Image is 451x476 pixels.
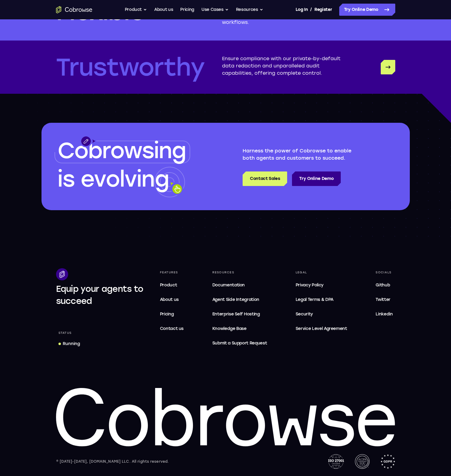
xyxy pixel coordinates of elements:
[373,279,395,291] a: Github
[243,171,287,186] a: Contact Sales
[376,282,390,288] span: Github
[160,326,184,331] span: Contact us
[376,297,390,302] span: Twitter
[212,296,267,303] span: Agent Side Integration
[210,308,270,320] a: Enterprise Self Hosting
[125,4,147,16] button: Product
[381,60,395,74] a: Trustworthy
[296,325,347,332] span: Service Level Agreement
[296,282,323,288] span: Privacy Policy
[158,308,186,320] a: Pricing
[180,4,194,16] a: Pricing
[296,311,313,317] span: Security
[373,308,395,320] a: Linkedin
[158,323,186,335] a: Contact us
[212,282,245,288] span: Documentation
[222,55,352,79] p: Ensure compliance with our private-by-default data redaction and unparalleled audit capabilities,...
[160,311,174,317] span: Pricing
[58,166,75,192] span: is
[243,147,364,162] p: Harness the power of Cobrowse to enable both agents and customers to succeed.
[314,4,332,16] a: Register
[339,4,395,16] a: Try Online Demo
[212,326,247,331] span: Knowledge Base
[212,311,267,318] span: Enterprise Self Hosting
[58,138,186,164] span: Cobrowsing
[154,4,173,16] a: About us
[380,454,395,469] img: GDPR
[210,268,270,277] div: Resources
[56,338,82,349] a: Running
[296,4,308,16] a: Log In
[296,297,333,302] span: Legal Terms & DPA
[210,294,270,306] a: Agent Side Integration
[373,294,395,306] a: Twitter
[293,294,350,306] a: Legal Terms & DPA
[328,454,344,469] img: ISO
[293,268,350,277] div: Legal
[376,311,393,317] span: Linkedin
[63,341,80,347] div: Running
[158,279,186,291] a: Product
[56,284,144,306] span: Equip your agents to succeed
[56,6,92,13] a: Go to the home page
[160,282,177,288] span: Product
[158,268,186,277] div: Features
[355,454,370,469] img: AICPA SOC
[158,294,186,306] a: About us
[293,279,350,291] a: Privacy Policy
[81,166,169,192] span: evolving
[210,279,270,291] a: Documentation
[292,171,341,186] a: Try Online Demo
[201,4,229,16] button: Use Cases
[293,308,350,320] a: Security
[236,4,263,16] button: Resources
[56,458,169,465] div: © [DATE]-[DATE], [DOMAIN_NAME] LLC. All rights reserved.
[373,268,395,277] div: Socials
[210,323,270,335] a: Knowledge Base
[160,297,179,302] span: About us
[210,337,270,349] a: Submit a Support Request
[56,329,74,337] div: Status
[56,55,204,79] p: Trustworthy
[310,6,312,13] span: /
[293,323,350,335] a: Service Level Agreement
[212,340,267,347] span: Submit a Support Request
